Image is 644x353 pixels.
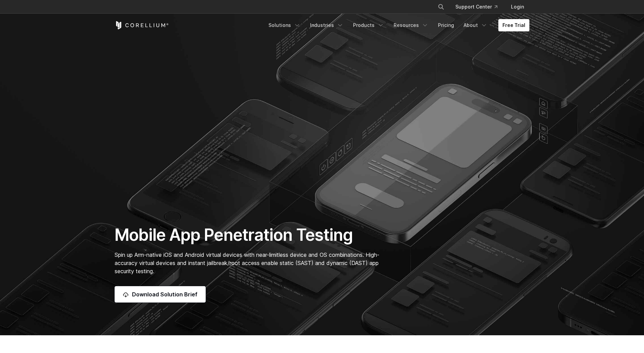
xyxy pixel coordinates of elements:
[115,286,206,303] a: Download Solution Brief
[115,251,379,275] span: Spin up Arm-native iOS and Android virtual devices with near-limitless device and OS combinations...
[115,225,386,245] h1: Mobile App Penetration Testing
[132,290,197,298] span: Download Solution Brief
[459,19,492,31] a: About
[306,19,348,31] a: Industries
[435,1,447,13] button: Search
[429,1,529,13] div: Navigation Menu
[115,21,169,29] a: Corellium Home
[506,1,529,13] a: Login
[264,19,305,31] a: Solutions
[434,19,458,31] a: Pricing
[450,1,503,13] a: Support Center
[498,19,529,31] a: Free Trial
[349,19,388,31] a: Products
[390,19,433,31] a: Resources
[264,19,529,31] div: Navigation Menu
